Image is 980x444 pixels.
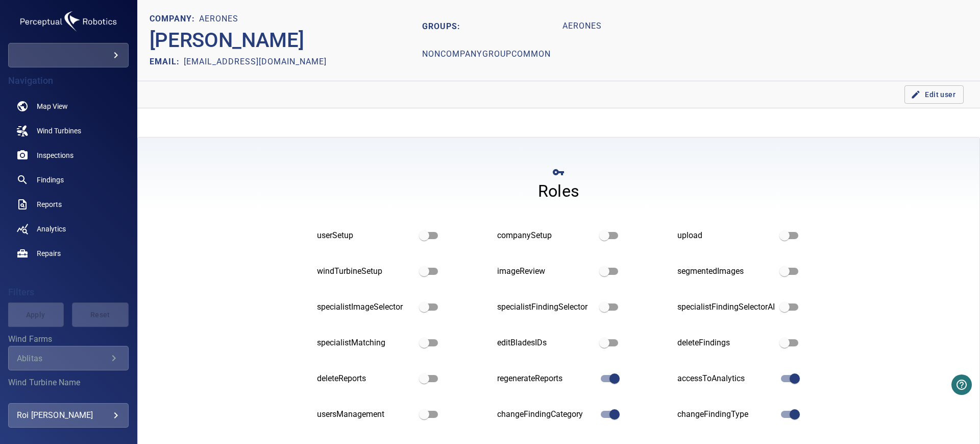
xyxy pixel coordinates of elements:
[538,181,579,201] h4: Roles
[37,101,68,111] span: Map View
[37,199,62,209] span: Reports
[422,42,551,66] h1: nonCompanyGroupCommon
[8,43,129,67] div: galventus
[8,76,129,86] h4: Navigation
[497,266,595,277] div: imageReview
[422,12,554,40] h2: GROUPS:
[677,266,775,277] div: segmentedImages
[37,150,73,160] span: Inspections
[317,301,414,313] div: specialistImageSelector
[317,373,414,385] div: deleteReports
[37,248,61,259] span: Repairs
[150,57,184,66] h2: EMAIL:
[8,192,129,217] a: reports noActive
[17,407,120,424] div: Roi [PERSON_NAME]
[8,119,129,143] a: windturbines noActive
[8,94,129,119] a: map noActive
[8,143,129,168] a: inspections noActive
[150,14,199,24] h1: COMPANY:
[37,175,64,185] span: Findings
[8,168,129,192] a: findings noActive
[8,346,129,370] div: Wind Farms
[677,373,775,385] div: accessToAnalytics
[184,57,327,66] h2: [EMAIL_ADDRESS][DOMAIN_NAME]
[677,337,775,349] div: deleteFindings
[497,301,595,313] div: specialistFindingSelector
[677,409,775,420] div: changeFindingType
[317,337,414,349] div: specialistMatching
[17,8,119,35] img: galventus-logo
[317,266,414,277] div: windTurbineSetup
[497,409,595,420] div: changeFindingCategory
[8,335,129,343] label: Wind Farms
[150,28,304,53] h2: [PERSON_NAME]
[8,217,129,241] a: analytics noActive
[497,373,595,385] div: regenerateReports
[497,230,595,242] div: companySetup
[913,88,955,101] span: Edit user
[904,85,964,104] button: Edit user
[37,224,66,234] span: Analytics
[677,230,775,242] div: upload
[8,287,129,297] h4: Filters
[17,354,108,363] div: Ablitas
[497,337,595,349] div: editBladesIDs
[562,14,602,38] h1: aerones
[8,379,129,387] label: Wind Turbine Name
[317,409,414,420] div: usersManagement
[199,14,238,24] h1: aerones
[317,230,414,242] div: userSetup
[8,241,129,266] a: repairs noActive
[677,301,775,313] div: specialistFindingSelectorAI
[37,126,81,136] span: Wind Turbines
